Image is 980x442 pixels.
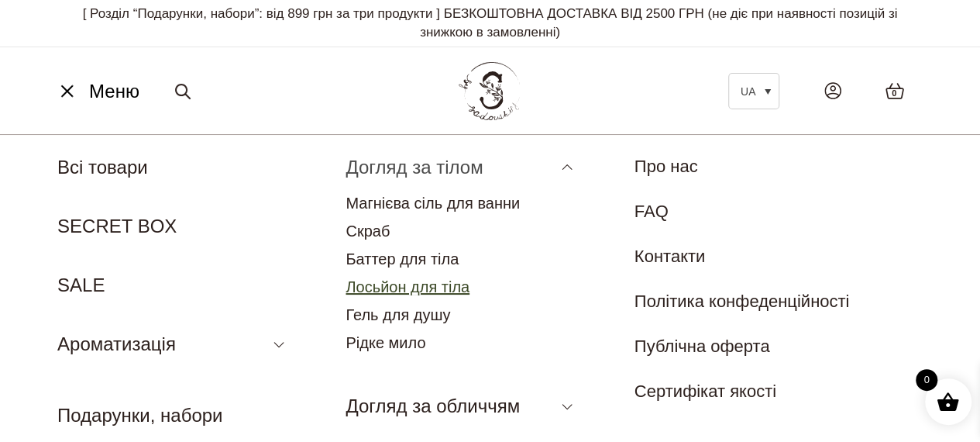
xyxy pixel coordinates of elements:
a: Ароматизація [57,333,176,354]
a: Догляд за обличчям [346,395,520,416]
a: Про нас [634,157,698,176]
a: SECRET BOX [57,216,177,237]
a: Баттер для тіла [346,250,459,268]
a: Рідке мило [346,334,425,351]
a: Магнієва сіль для ванни [346,195,520,212]
a: Сертифікат якості [634,382,776,401]
a: FAQ [634,202,669,221]
span: Меню [89,78,139,105]
img: BY SADOVSKIY [459,62,521,120]
a: Подарунки, набори [57,405,222,426]
a: Догляд за тілом [346,157,483,178]
button: Меню [50,77,144,106]
span: 0 [916,369,937,391]
a: SALE [57,275,105,295]
a: Публічна оферта [634,337,770,356]
span: UA [741,85,755,98]
a: 0 [869,67,920,116]
a: Лосьйон для тіла [346,278,469,295]
a: Скраб [346,223,390,240]
a: Політика конфеденційності [634,292,850,311]
a: Всі товари [57,157,148,178]
a: Контакти [634,247,706,266]
span: 0 [892,87,896,100]
a: Гель для душу [346,306,450,323]
a: UA [728,73,779,109]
